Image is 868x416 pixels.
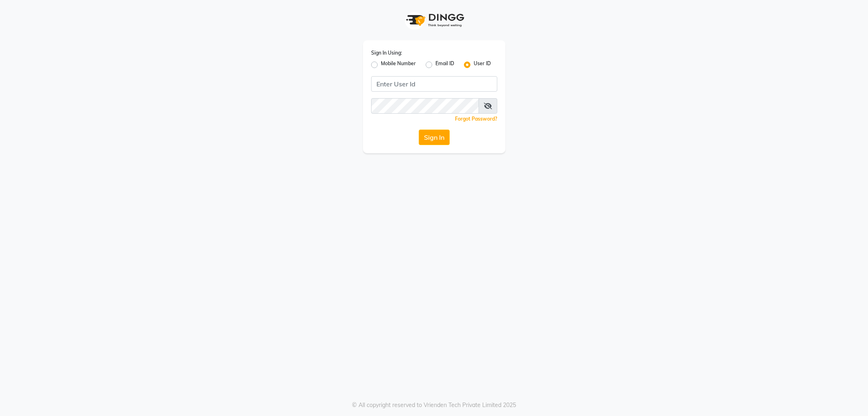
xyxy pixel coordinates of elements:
a: Forgot Password? [455,116,497,122]
label: User ID [474,60,491,70]
label: Mobile Number [381,60,416,70]
img: logo1.svg [402,8,467,32]
label: Sign In Using: [371,49,402,57]
button: Sign In [419,130,450,145]
input: Username [371,76,497,92]
label: Email ID [435,60,454,70]
input: Username [371,98,479,114]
